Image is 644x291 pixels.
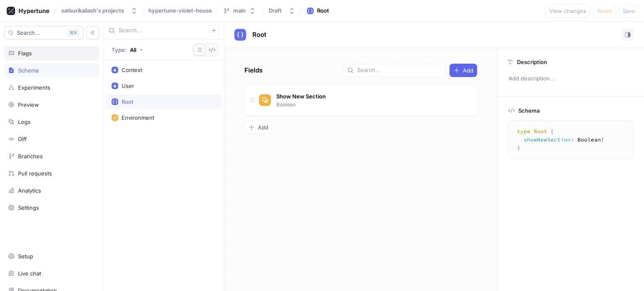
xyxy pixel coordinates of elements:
button: Draft [265,4,299,18]
button: Save [619,4,639,18]
span: Show New Section [276,93,326,100]
div: satkurikailash's projects [61,7,124,14]
div: Preview [18,101,39,108]
button: Type: All [109,42,146,57]
button: View changes [545,4,590,18]
p: Add description... [505,72,637,86]
div: Experiments [18,84,50,91]
div: K [67,28,80,37]
div: Settings [18,204,39,211]
div: Flags [18,50,32,57]
div: Live chat [18,270,41,277]
div: Environment [122,114,154,121]
input: Search... [119,26,208,35]
span: Add [463,68,473,73]
div: Context [122,67,142,73]
div: Branches [18,153,43,160]
p: Type: [112,46,127,53]
input: Search... [357,66,442,75]
p: Root [252,30,266,40]
div: All [130,46,136,53]
button: Reset [593,4,615,18]
div: Analytics [18,187,41,194]
span: Search... [17,30,40,35]
div: Pull requests [18,170,52,177]
div: Root [317,7,329,15]
button: Add [244,121,272,134]
p: Boolean [276,101,296,108]
div: main [233,7,246,14]
div: Setup [18,253,33,260]
div: Diff [18,136,27,142]
button: Search...K [4,26,83,39]
button: Add [449,64,477,77]
span: Reset [597,8,612,13]
div: Draft [269,7,282,14]
span: View changes [549,8,586,13]
div: Root [122,98,133,105]
span: Add [258,125,268,130]
p: Description [517,59,547,65]
button: satkurikailash's projects [58,4,141,18]
p: Schema [518,107,540,114]
p: Fields [244,66,262,75]
div: Logs [18,118,31,125]
span: Save [623,8,635,13]
div: Schema [18,67,39,74]
span: hypertune-violet-house [148,8,212,13]
div: User [122,82,134,89]
button: main [220,4,259,18]
textarea: type Root { showNewSection: Boolean! } [512,124,630,155]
